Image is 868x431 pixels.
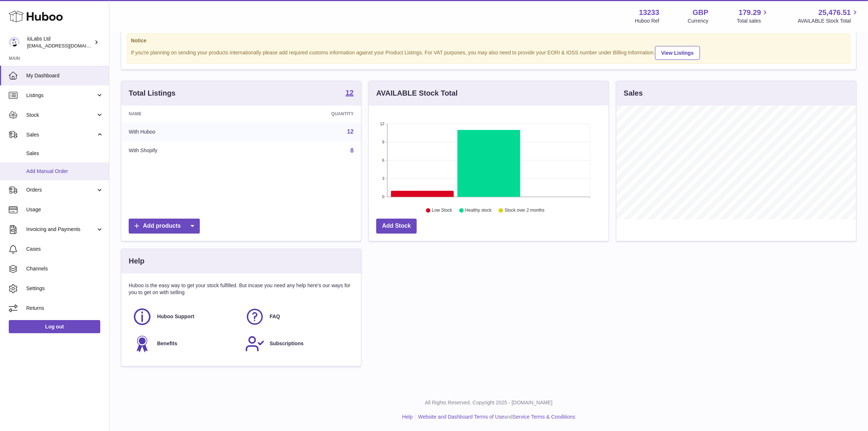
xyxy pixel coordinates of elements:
div: If you're planning on sending your products internationally please add required customs informati... [131,45,846,60]
td: With Huboo [121,122,250,141]
a: 12 [347,128,354,135]
span: Total sales [737,18,769,24]
th: Quantity [250,105,361,122]
text: 12 [380,122,384,126]
strong: GBP [693,8,708,18]
a: Benefits [132,334,238,354]
span: Cases [26,246,104,253]
span: Channels [26,265,104,272]
td: With Shopify [121,141,250,160]
a: Help [402,414,413,420]
a: 25,476.51 AVAILABLE Stock Total [798,8,859,24]
li: and [416,413,575,420]
span: Add Manual Order [26,168,104,175]
span: Listings [26,92,96,99]
a: 12 [346,89,354,98]
p: All Rights Reserved. Copyright 2025 - [DOMAIN_NAME] [115,399,862,406]
span: Usage [26,206,104,213]
a: Subscriptions [245,334,350,354]
a: Service Terms & Conditions [513,414,575,420]
a: 8 [350,147,354,154]
h3: Sales [624,88,643,98]
span: FAQ [270,313,280,320]
h3: Help [129,256,144,266]
span: Orders [26,186,96,193]
span: Sales [26,150,104,157]
text: 6 [382,158,384,162]
div: Huboo Ref [635,18,659,24]
span: Sales [26,131,96,138]
th: Name [121,105,250,122]
span: AVAILABLE Stock Total [798,18,859,24]
strong: 13233 [639,8,659,18]
text: 0 [382,195,384,199]
span: 179.29 [739,8,761,18]
a: 179.29 Total sales [737,8,769,24]
div: iüLabs Ltd [27,35,93,49]
span: Stock [26,112,96,119]
img: info@iulabs.co [9,37,20,48]
a: Huboo Support [132,307,238,327]
span: Invoicing and Payments [26,226,96,233]
text: 3 [382,176,384,181]
a: View Listings [655,46,700,60]
span: 25,476.51 [818,8,851,18]
span: Huboo Support [157,313,194,320]
h3: Total Listings [129,88,176,98]
strong: Notice [131,37,846,44]
text: Healthy stock [465,208,492,213]
span: [EMAIL_ADDRESS][DOMAIN_NAME] [27,43,107,49]
strong: 12 [346,89,354,96]
a: Log out [9,320,100,333]
text: Low Stock [432,208,452,213]
a: Website and Dashboard Terms of Use [418,414,504,420]
span: Settings [26,285,104,292]
a: Add Stock [376,219,417,234]
span: Returns [26,305,104,312]
text: Stock over 2 months [505,208,544,213]
h3: AVAILABLE Stock Total [376,88,458,98]
span: Benefits [157,340,177,347]
span: My Dashboard [26,72,104,79]
div: Currency [688,18,709,24]
span: Subscriptions [270,340,304,347]
p: Huboo is the easy way to get your stock fulfilled. But incase you need any help here's our ways f... [129,282,354,296]
text: 9 [382,140,384,144]
a: FAQ [245,307,350,327]
a: Add products [129,219,200,234]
